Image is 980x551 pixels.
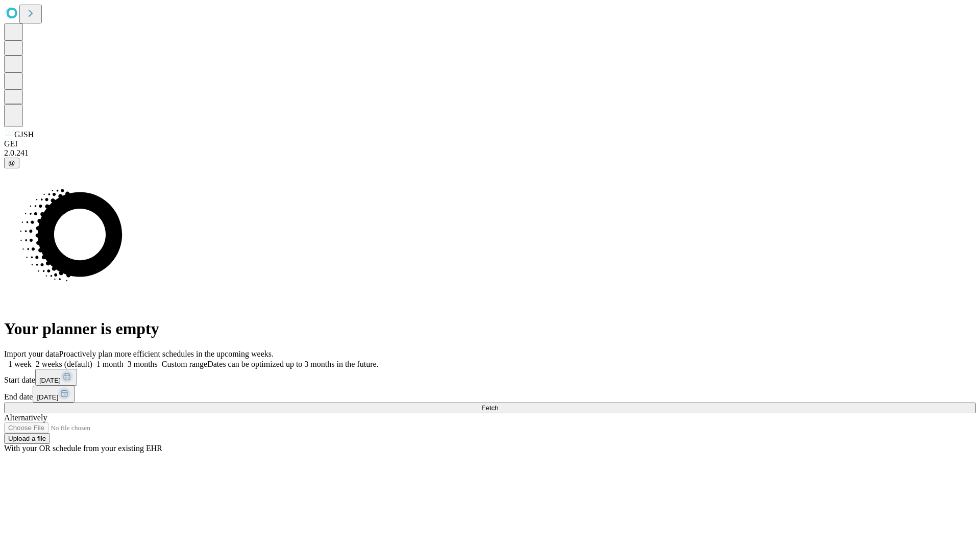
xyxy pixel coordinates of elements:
span: 1 month [96,360,124,368]
h1: Your planner is empty [4,319,976,338]
span: Import your data [4,349,59,358]
span: 2 weeks (default) [36,360,92,368]
span: Proactively plan more efficient schedules in the upcoming weeks. [59,349,274,358]
button: [DATE] [35,369,77,386]
span: With your OR schedule from your existing EHR [4,444,162,453]
div: End date [4,386,976,403]
span: Alternatively [4,413,47,422]
span: Dates can be optimized up to 3 months in the future. [207,360,378,368]
span: @ [8,159,15,167]
span: [DATE] [39,377,61,384]
button: Fetch [4,403,976,413]
span: [DATE] [37,393,58,401]
span: GJSH [14,130,34,139]
button: @ [4,158,19,168]
span: 1 week [8,360,32,368]
span: Fetch [481,404,498,412]
span: Custom range [162,360,207,368]
div: 2.0.241 [4,148,976,158]
div: GEI [4,139,976,148]
span: 3 months [128,360,158,368]
div: Start date [4,369,976,386]
button: [DATE] [33,386,75,403]
button: Upload a file [4,433,50,444]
